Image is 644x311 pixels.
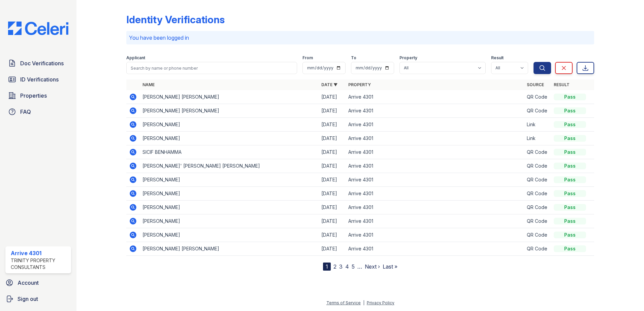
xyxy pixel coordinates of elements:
[346,201,524,214] td: Arrive 4301
[302,55,313,61] label: From
[140,173,319,187] td: [PERSON_NAME]
[383,263,397,270] a: Last »
[346,132,524,145] td: Arrive 4301
[351,55,356,61] label: To
[524,173,551,187] td: QR Code
[346,228,524,242] td: Arrive 4301
[140,118,319,132] td: [PERSON_NAME]
[554,190,586,197] div: Pass
[554,149,586,155] div: Pass
[20,59,64,67] span: Doc Verifications
[326,300,361,305] a: Terms of Service
[126,55,145,61] label: Applicant
[3,292,74,306] a: Sign out
[140,145,319,159] td: SICIF BENHAMMA
[319,159,346,173] td: [DATE]
[367,300,394,305] a: Privacy Policy
[321,82,337,87] a: Date ▼
[524,187,551,201] td: QR Code
[126,13,225,26] div: Identity Verifications
[319,118,346,132] td: [DATE]
[140,187,319,201] td: [PERSON_NAME]
[554,94,586,100] div: Pass
[319,132,346,145] td: [DATE]
[20,92,47,100] span: Properties
[524,214,551,228] td: QR Code
[11,257,68,271] div: Trinity Property Consultants
[5,57,71,70] a: Doc Verifications
[319,201,346,214] td: [DATE]
[524,242,551,256] td: QR Code
[20,108,31,116] span: FAQ
[3,276,74,289] a: Account
[319,145,346,159] td: [DATE]
[319,90,346,104] td: [DATE]
[140,242,319,256] td: [PERSON_NAME] [PERSON_NAME]
[524,104,551,118] td: QR Code
[346,159,524,173] td: Arrive 4301
[319,187,346,201] td: [DATE]
[527,82,544,87] a: Source
[142,82,155,87] a: Name
[323,263,331,271] div: 1
[524,118,551,132] td: Link
[11,249,68,257] div: Arrive 4301
[319,228,346,242] td: [DATE]
[346,214,524,228] td: Arrive 4301
[524,201,551,214] td: QR Code
[554,107,586,114] div: Pass
[524,145,551,159] td: QR Code
[524,90,551,104] td: QR Code
[524,132,551,145] td: Link
[319,104,346,118] td: [DATE]
[18,279,39,287] span: Account
[363,300,364,305] div: |
[348,82,371,87] a: Property
[20,75,59,83] span: ID Verifications
[346,242,524,256] td: Arrive 4301
[339,263,343,270] a: 3
[554,218,586,224] div: Pass
[319,173,346,187] td: [DATE]
[554,163,586,169] div: Pass
[524,159,551,173] td: QR Code
[129,34,591,42] p: You have been logged in
[345,263,349,270] a: 4
[346,145,524,159] td: Arrive 4301
[346,104,524,118] td: Arrive 4301
[352,263,355,270] a: 5
[524,228,551,242] td: QR Code
[140,104,319,118] td: [PERSON_NAME] [PERSON_NAME]
[140,228,319,242] td: [PERSON_NAME]
[554,82,570,87] a: Result
[319,242,346,256] td: [DATE]
[18,295,38,303] span: Sign out
[5,73,71,86] a: ID Verifications
[5,89,71,102] a: Properties
[140,201,319,214] td: [PERSON_NAME]
[140,159,319,173] td: [PERSON_NAME]' [PERSON_NAME] [PERSON_NAME]
[554,176,586,183] div: Pass
[365,263,380,270] a: Next ›
[554,232,586,238] div: Pass
[554,135,586,142] div: Pass
[346,187,524,201] td: Arrive 4301
[554,204,586,211] div: Pass
[3,22,74,35] img: CE_Logo_Blue-a8612792a0a2168367f1c8372b55b34899dd931a85d93a1a3d3e32e68fde9ad4.png
[140,90,319,104] td: [PERSON_NAME] [PERSON_NAME]
[357,263,362,271] span: …
[346,173,524,187] td: Arrive 4301
[399,55,417,61] label: Property
[346,118,524,132] td: Arrive 4301
[140,214,319,228] td: [PERSON_NAME]
[5,105,71,118] a: FAQ
[346,90,524,104] td: Arrive 4301
[126,62,297,74] input: Search by name or phone number
[140,132,319,145] td: [PERSON_NAME]
[333,263,336,270] a: 2
[491,55,504,61] label: Result
[319,214,346,228] td: [DATE]
[554,245,586,252] div: Pass
[554,121,586,128] div: Pass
